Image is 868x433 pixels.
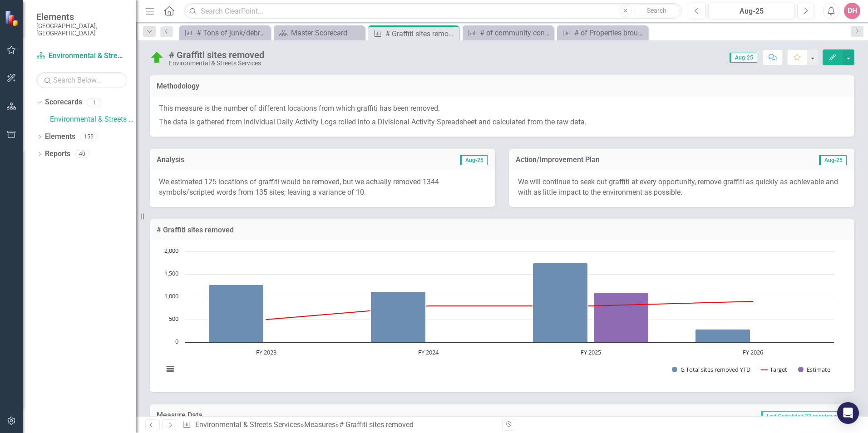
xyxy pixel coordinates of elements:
[80,133,98,141] div: 155
[36,72,127,88] input: Search Below...
[164,363,177,375] button: View chart menu, Chart
[75,150,89,158] div: 40
[672,365,751,374] button: Show G Total sites removed YTD
[169,315,178,323] text: 500
[844,3,860,19] button: DH
[182,420,495,430] div: » »
[460,155,488,165] span: Aug-25
[574,27,646,39] div: # of Properties brought into compliance through site remediation
[159,177,486,198] p: We estimated 125 locations of graffiti would be removed, but we actually removed 1344 symbols/scr...
[150,50,164,65] img: On Target
[157,156,320,164] h3: Analysis
[157,226,848,234] h3: # Graffiti sites removed
[36,22,127,37] small: [GEOGRAPHIC_DATA], [GEOGRAPHIC_DATA]
[184,3,682,19] input: Search ClearPoint...
[45,149,70,159] a: Reports
[695,330,750,343] path: FY 2026, 286. G Total sites removed YTD.
[209,285,264,343] path: FY 2023, 1,266. G Total sites removed YTD.
[743,348,763,356] text: FY 2026
[518,177,845,198] p: We will continue to seek out graffiti at every opportunity, remove graffiti as quickly as achieva...
[339,420,414,429] div: # Graffiti sites removed
[195,420,301,429] a: Environmental & Streets Services
[36,11,127,22] span: Elements
[516,156,763,164] h3: Action/Improvement Plan
[164,292,178,300] text: 1,000
[385,28,457,39] div: # Graffiti sites removed
[634,5,680,17] button: Search
[159,247,838,383] svg: Interactive chart
[157,411,396,419] h3: Measure Data
[50,114,136,125] a: Environmental & Streets Services
[465,27,551,39] a: # of community contact hours by Impact Team through special initiatives and partnerships (i.e. cl...
[5,10,20,26] img: ClearPoint Strategy
[87,98,101,106] div: 1
[594,293,649,343] path: FY 2025 , 1,100. Estimate.
[159,247,845,383] div: Chart. Highcharts interactive chart.
[182,27,268,39] a: # Tons of junk/debris removed
[418,348,439,356] text: FY 2024
[209,263,750,343] g: G Total sites removed YTD, series 1 of 3. Bar series with 4 bars.
[175,337,178,345] text: 0
[711,6,792,17] div: Aug-25
[581,348,601,356] text: FY 2025
[197,27,268,39] div: # Tons of junk/debris removed
[647,7,666,14] span: Search
[837,402,859,424] div: Open Intercom Messenger
[708,3,795,19] button: Aug-25
[164,269,178,277] text: 1,500
[45,97,82,108] a: Scorecards
[169,60,264,67] div: Environmental & Streets Services
[256,348,276,356] text: FY 2023
[819,155,847,165] span: Aug-25
[36,51,127,61] a: Environmental & Streets Services
[480,27,551,39] div: # of community contact hours by Impact Team through special initiatives and partnerships (i.e. cl...
[276,27,362,39] a: Master Scorecard
[559,27,646,39] a: # of Properties brought into compliance through site remediation
[730,53,757,63] span: Aug-25
[761,411,847,421] span: Last Calculated 33 minutes ago
[371,292,426,343] path: FY 2024, 1,119. G Total sites removed YTD.
[164,246,178,255] text: 2,000
[291,27,362,39] div: Master Scorecard
[169,50,264,60] div: # Graffiti sites removed
[159,115,845,128] p: The data is gathered from Individual Daily Activity Logs rolled into a Divisional Activity Spread...
[798,365,830,374] button: Show Estimate
[45,132,75,142] a: Elements
[159,103,845,116] p: This measure is the number of different locations from which graffiti has been removed.
[157,82,848,90] h3: Methodology
[533,263,588,343] path: FY 2025 , 1,744. G Total sites removed YTD.
[304,420,335,429] a: Measures
[761,365,788,374] button: Show Target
